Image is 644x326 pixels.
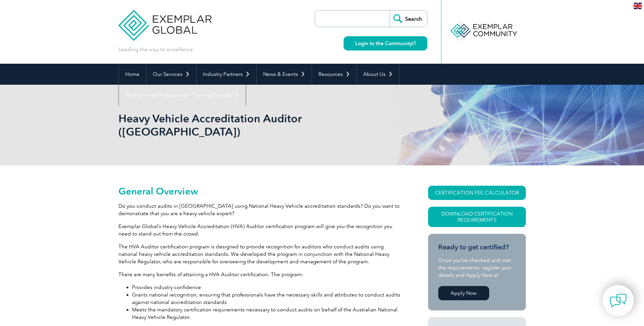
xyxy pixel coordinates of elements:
[312,64,356,85] a: Resources
[197,64,256,85] a: Industry Partners
[438,286,489,300] a: Apply Now
[118,243,404,265] p: The HVA Auditor certification program is designed to provide recognition for auditors who conduct...
[428,207,526,227] a: Download Certification Requirements
[119,64,146,85] a: Home
[610,292,627,309] img: contact-chat.png
[132,284,404,291] li: Provides industry confidence
[344,36,427,50] a: Login to the Community
[428,186,526,200] a: CERTIFICATION FEE CALCULATOR
[118,46,193,53] p: Leading the way to excellence
[118,271,404,278] p: There are many benefits of attaining a HVA Auditor certification. The program:
[412,41,416,45] img: open_square.png
[633,3,642,9] img: en
[357,64,399,85] a: About Us
[132,306,404,321] li: Meets the mandatory certification requirements necessary to conduct audits on behalf of the Austr...
[438,243,516,251] h3: Ready to get certified?
[132,291,404,306] li: Grants national recognition, ensuring that professionals have the necessary skills and attributes...
[118,186,404,197] h2: General Overview
[390,11,427,27] input: Search
[257,64,312,85] a: News & Events
[118,112,379,138] h1: Heavy Vehicle Accreditation Auditor ([GEOGRAPHIC_DATA])
[438,257,516,279] p: Once you’ve checked and met the requirements, register your details and Apply Now at
[146,64,196,85] a: Our Services
[118,223,404,238] p: Exemplar Global’s Heavy Vehicle Accreditation (HVA) Auditor certification program will give you t...
[118,202,404,217] p: Do you conduct audits in [GEOGRAPHIC_DATA] using National Heavy Vehicle accreditation standards? ...
[119,85,246,106] a: Find Certified Professional / Training Provider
